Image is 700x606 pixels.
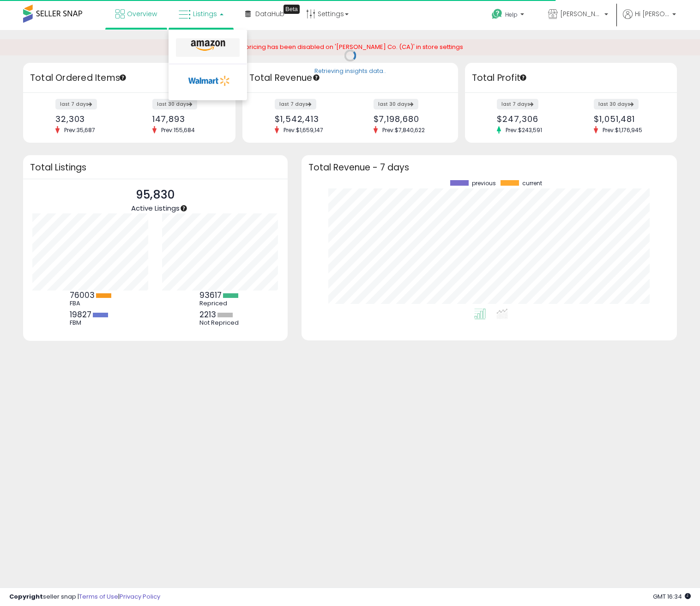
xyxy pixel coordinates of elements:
span: Prev: $1,659,147 [279,126,328,134]
span: current [522,180,542,187]
div: Tooltip anchor [180,204,188,212]
span: Active Listings [131,203,180,213]
h3: Total Ordered Items [30,72,229,85]
label: last 30 days [374,99,418,109]
span: DataHub [255,9,284,18]
span: Help [505,11,518,18]
a: Help [484,1,533,30]
label: last 7 days [497,99,538,109]
label: last 7 days [275,99,316,109]
h3: Total Listings [30,164,281,171]
div: FBM [70,319,111,327]
span: [PERSON_NAME] Co. [560,9,602,18]
div: Tooltip anchor [284,5,300,14]
b: 2213 [199,309,216,320]
div: Tooltip anchor [312,73,320,82]
div: $247,306 [497,114,564,124]
span: Overview [127,9,157,18]
a: Hi [PERSON_NAME] [623,9,676,30]
p: 95,830 [131,186,180,204]
div: 147,893 [152,114,219,124]
span: Prev: 35,687 [60,126,100,134]
span: Prev: 155,684 [157,126,199,134]
div: Not Repriced [199,319,241,327]
span: Listings [193,9,217,18]
span: Repricing has been disabled on '[PERSON_NAME] Co. (CA)' in store settings [237,42,463,51]
div: Tooltip anchor [519,73,527,82]
div: $1,542,413 [275,114,343,124]
label: last 30 days [152,99,197,109]
b: 93617 [199,290,222,301]
b: 76003 [70,290,95,301]
span: Prev: $1,176,945 [598,126,647,134]
div: 32,303 [55,114,122,124]
span: previous [472,180,496,187]
b: 19827 [70,309,91,320]
div: Repriced [199,300,241,307]
div: Retrieving insights data.. [314,67,386,75]
span: Prev: $243,591 [501,126,547,134]
div: FBA [70,300,111,307]
div: Tooltip anchor [119,73,127,82]
h3: Total Profit [472,72,670,85]
label: last 7 days [55,99,97,109]
span: Prev: $7,840,622 [378,126,429,134]
h3: Total Revenue [249,72,451,85]
label: last 30 days [594,99,639,109]
div: $7,198,680 [374,114,442,124]
div: $1,051,481 [594,114,661,124]
i: Get Help [491,8,503,20]
span: Hi [PERSON_NAME] [635,9,670,18]
h3: Total Revenue - 7 days [308,164,670,171]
